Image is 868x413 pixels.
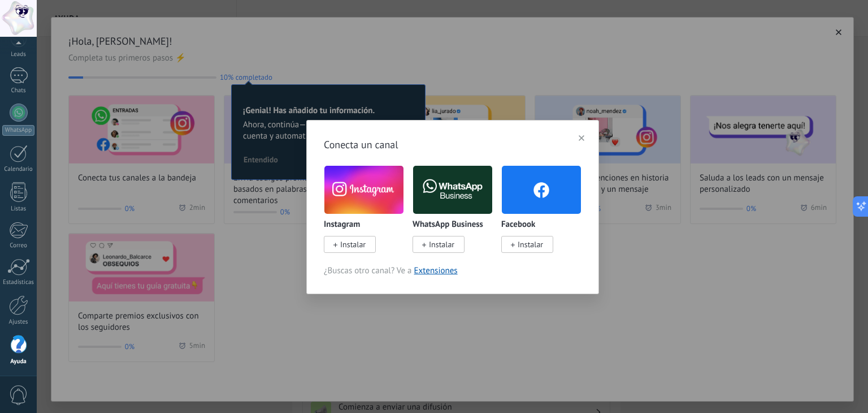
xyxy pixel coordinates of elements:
div: WhatsApp Business [413,165,501,265]
a: Extensiones [414,265,458,276]
div: Instagram [324,165,413,265]
div: Leads [2,51,35,58]
div: Estadísticas [2,279,35,286]
div: Ajustes [2,319,35,326]
p: Facebook [501,220,535,230]
p: Instagram [324,220,360,230]
span: Instalar [340,239,366,249]
h3: Conecta un canal [324,137,581,152]
div: Correo [2,242,35,249]
div: Facebook [501,165,581,265]
img: logo_main.png [413,163,492,217]
div: WhatsApp [2,125,34,136]
span: Instalar [518,239,543,249]
div: Chats [2,87,35,94]
div: Calendario [2,166,35,173]
img: instagram.png [324,163,403,217]
img: facebook.png [502,163,581,217]
div: Listas [2,205,35,213]
span: ¿Buscas otro canal? Ve a [324,265,581,277]
span: Instalar [429,239,454,249]
p: WhatsApp Business [413,220,483,230]
div: Ayuda [2,358,35,365]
